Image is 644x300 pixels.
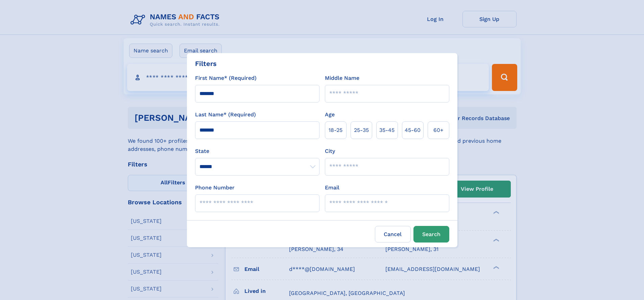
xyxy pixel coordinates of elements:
label: Last Name* (Required) [195,111,256,119]
span: 45‑60 [405,126,421,134]
span: 35‑45 [379,126,395,134]
label: Email [325,184,339,192]
label: Phone Number [195,184,235,192]
label: State [195,147,319,155]
button: Search [413,226,449,243]
div: Filters [195,59,217,69]
span: 60+ [433,126,444,134]
span: 18‑25 [329,126,342,134]
label: City [325,147,335,155]
span: 25‑35 [354,126,369,134]
label: Middle Name [325,74,359,82]
label: Age [325,111,335,119]
label: First Name* (Required) [195,74,257,82]
label: Cancel [375,226,411,243]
